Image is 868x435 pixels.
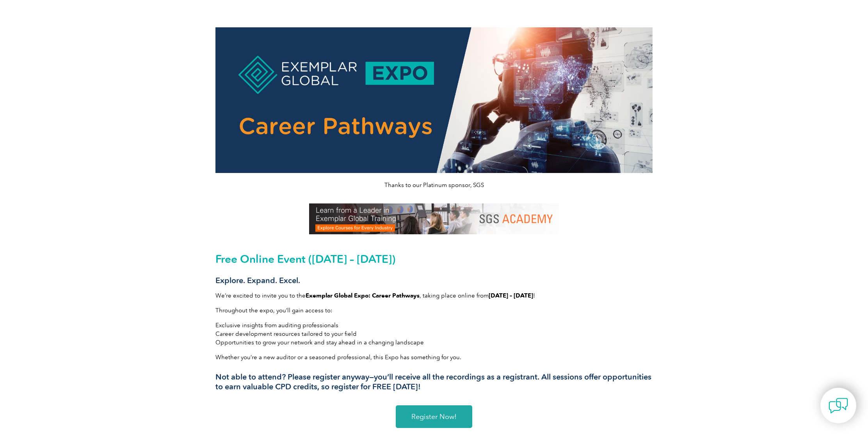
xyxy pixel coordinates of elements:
[215,372,653,392] h3: Not able to attend? Please register anyway—you’ll receive all the recordings as a registrant. All...
[309,203,559,234] img: SGS
[489,292,533,299] strong: [DATE] – [DATE]
[215,338,653,347] li: Opportunities to grow your network and stay ahead in a changing landscape
[396,405,472,428] a: Register Now!
[306,292,420,299] strong: Exemplar Global Expo: Career Pathways
[411,413,457,420] span: Register Now!
[215,291,653,300] p: We’re excited to invite you to the , taking place online from !
[215,27,653,173] img: career pathways
[215,181,653,189] p: Thanks to our Platinum sponsor, SGS
[215,353,653,362] p: Whether you’re a new auditor or a seasoned professional, this Expo has something for you.
[215,253,653,265] h2: Free Online Event ([DATE] – [DATE])
[215,306,653,315] p: Throughout the expo, you’ll gain access to:
[829,396,848,415] img: contact-chat.png
[215,276,653,285] h3: Explore. Expand. Excel.
[215,330,653,338] li: Career development resources tailored to your field
[215,321,653,330] li: Exclusive insights from auditing professionals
